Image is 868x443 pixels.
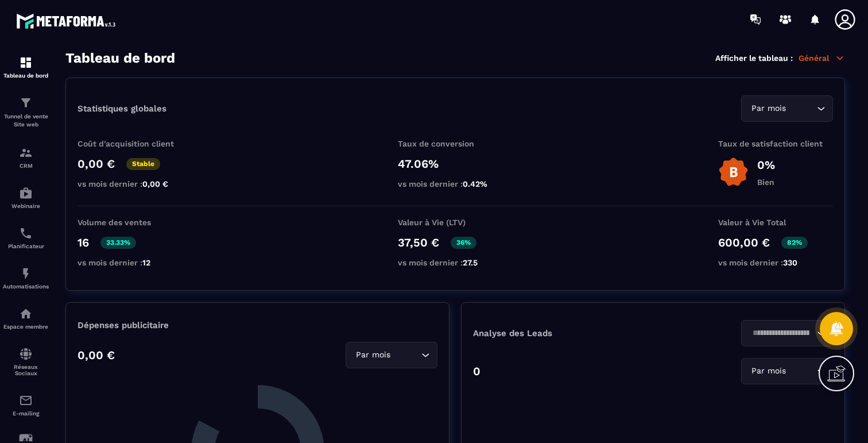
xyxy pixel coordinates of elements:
a: formationformationTableau de bord [3,47,49,87]
p: Général [799,53,845,63]
p: 16 [77,236,89,249]
p: Afficher le tableau : [715,53,793,63]
p: vs mois dernier : [77,258,192,267]
p: 0 [473,364,480,378]
img: email [19,394,33,407]
p: vs mois dernier : [398,179,513,188]
p: Volume des ventes [77,218,192,227]
a: automationsautomationsWebinaire [3,178,49,218]
span: 27.5 [463,258,478,267]
p: Statistiques globales [77,103,166,114]
span: Par mois [353,349,393,361]
p: 0% [757,158,775,172]
p: CRM [3,163,49,169]
p: 0,00 € [77,348,115,362]
p: Planificateur [3,243,49,249]
div: Search for option [741,95,833,122]
img: automations [19,307,33,321]
p: vs mois dernier : [77,179,192,188]
a: schedulerschedulerPlanificateur [3,218,49,258]
span: 330 [783,258,797,267]
p: Dépenses publicitaire [77,320,437,330]
div: Search for option [741,358,833,384]
p: vs mois dernier : [398,258,513,267]
img: logo [16,10,119,32]
a: formationformationTunnel de vente Site web [3,87,49,137]
p: E-mailing [3,410,49,417]
p: Taux de satisfaction client [718,139,833,148]
a: social-networksocial-networkRéseaux Sociaux [3,338,49,385]
p: 47.06% [398,157,513,171]
input: Search for option [393,349,418,361]
p: 82% [781,237,808,249]
img: formation [19,96,33,110]
span: Par mois [749,365,788,377]
input: Search for option [788,365,814,377]
p: 36% [451,237,476,249]
span: 0,00 € [142,179,168,188]
p: Taux de conversion [398,139,513,148]
p: Coût d'acquisition client [77,139,192,148]
img: scheduler [19,226,33,240]
p: Analyse des Leads [473,328,653,338]
img: social-network [19,347,33,361]
span: Par mois [749,102,788,115]
a: automationsautomationsEspace membre [3,298,49,338]
p: Valeur à Vie (LTV) [398,218,513,227]
img: automations [19,186,33,200]
img: formation [19,56,33,70]
div: Search for option [346,342,437,368]
p: Bien [757,178,775,187]
p: 0,00 € [77,157,115,171]
p: 37,50 € [398,236,439,249]
img: b-badge-o.b3b20ee6.svg [718,157,749,187]
a: automationsautomationsAutomatisations [3,258,49,298]
p: 33.33% [100,237,136,249]
p: Espace membre [3,323,49,330]
p: Réseaux Sociaux [3,364,49,376]
p: Stable [126,158,160,170]
a: emailemailE-mailing [3,385,49,425]
p: Tunnel de vente Site web [3,113,49,129]
input: Search for option [749,327,814,340]
p: 600,00 € [718,236,770,249]
div: Search for option [741,320,833,346]
img: automations [19,267,33,280]
p: Tableau de bord [3,72,49,79]
h3: Tableau de bord [65,50,175,66]
a: formationformationCRM [3,137,49,178]
input: Search for option [788,102,814,115]
span: 0.42% [463,179,487,188]
p: Webinaire [3,203,49,209]
p: vs mois dernier : [718,258,833,267]
span: 12 [142,258,150,267]
p: Valeur à Vie Total [718,218,833,227]
img: formation [19,146,33,160]
p: Automatisations [3,283,49,290]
